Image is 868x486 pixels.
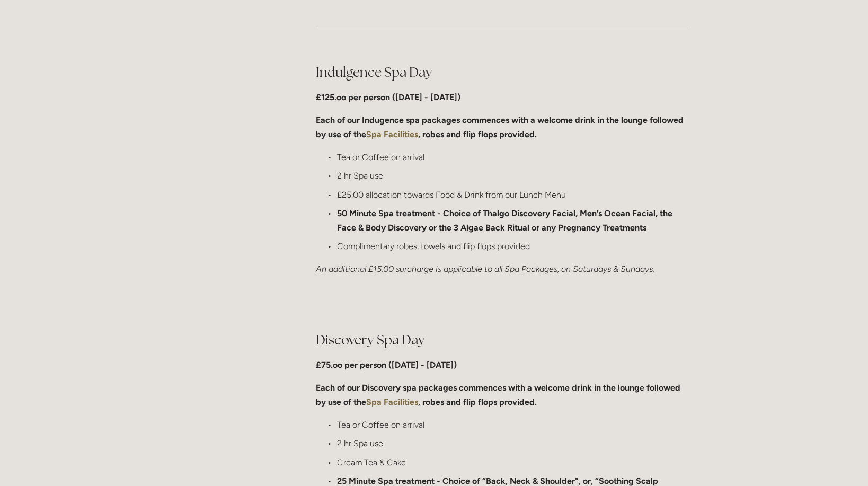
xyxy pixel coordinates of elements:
p: 2 hr Spa use [337,436,687,450]
strong: Each of our Indugence spa packages commences with a welcome drink in the lounge followed by use o... [316,115,686,139]
strong: £125.oo per person ([DATE] - [DATE]) [316,92,460,102]
a: Spa Facilities [366,129,418,139]
strong: Each of our Discovery spa packages commences with a welcome drink in the lounge followed by use o... [316,383,683,407]
p: Complimentary robes, towels and flip flops provided [337,239,687,253]
h2: Discovery Spa Day [316,331,687,349]
a: Spa Facilities [366,397,418,407]
p: 2 hr Spa use [337,169,687,183]
p: Tea or Coffee on arrival [337,418,687,432]
p: £25.00 allocation towards Food & Drink from our Lunch Menu [337,188,687,202]
p: Cream Tea & Cake [337,455,687,470]
p: Tea or Coffee on arrival [337,150,687,164]
h2: Indulgence Spa Day [316,63,687,82]
strong: £75.oo per person ([DATE] - [DATE]) [316,360,457,370]
strong: , robes and flip flops provided. [418,397,537,407]
strong: , robes and flip flops provided. [418,129,537,139]
em: An additional £15.00 surcharge is applicable to all Spa Packages, on Saturdays & Sundays. [316,264,654,274]
strong: 50 Minute Spa treatment - Choice of Thalgo Discovery Facial, Men’s Ocean Facial, the Face & Body ... [337,208,675,233]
